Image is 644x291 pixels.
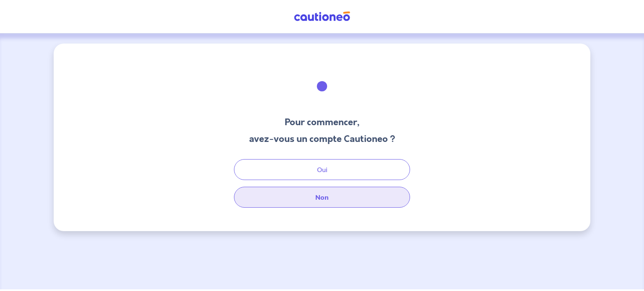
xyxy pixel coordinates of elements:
[249,116,395,129] h3: Pour commencer,
[291,11,353,22] img: Cautioneo
[234,187,410,208] button: Non
[234,159,410,180] button: Oui
[299,64,345,109] img: illu_welcome.svg
[249,132,395,146] h3: avez-vous un compte Cautioneo ?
